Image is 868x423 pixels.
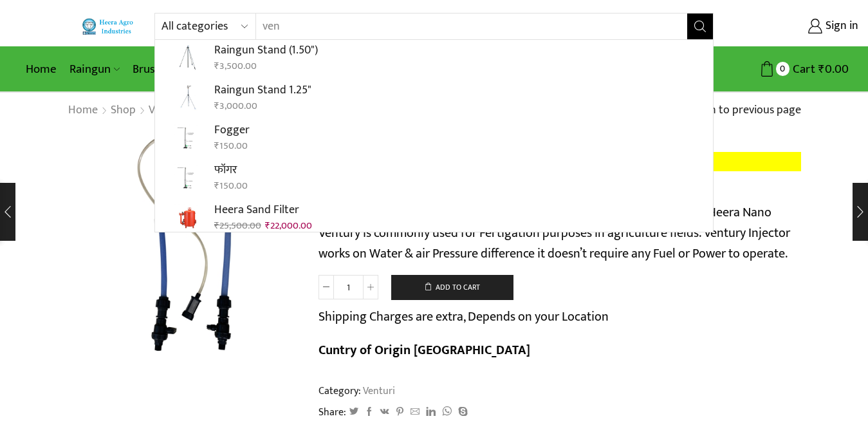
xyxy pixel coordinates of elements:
input: Product quantity [334,275,363,299]
a: Fogger₹150.00 [155,118,713,158]
a: Brush Cutter [126,54,213,84]
p: Heera Sand Filter [214,201,312,220]
p: Shipping Charges are extra, Depends on your Location [319,306,609,327]
bdi: 3,000.00 [214,98,257,114]
span: Sign in [822,18,858,35]
a: Raingun Stand (1.50")₹3,500.00 [155,38,713,78]
a: Home [68,102,98,119]
a: फॉगर₹150.00 [155,158,713,198]
span: ₹ [818,59,825,79]
button: Search button [687,14,713,39]
p: फॉगर [214,161,248,180]
span: ₹ [214,138,219,154]
bdi: 0.00 [818,59,849,79]
span: ₹ [214,178,219,194]
p: Fogger [214,121,250,140]
bdi: 25,500.00 [214,218,261,234]
span: Cart [790,61,815,78]
nav: Breadcrumb [68,102,185,119]
span: Share: [319,405,346,420]
span: Category: [319,384,395,399]
span: 0 [776,62,790,75]
a: Raingun Stand 1.25"₹3,000.00 [155,78,713,118]
input: Search for... [256,14,671,39]
span: ₹ [214,58,219,74]
span: ₹ [265,218,270,234]
p: Raingun Stand 1.25" [214,81,311,100]
button: Add to cart [391,275,513,301]
a: Return to previous page [682,102,801,119]
bdi: 150.00 [214,178,248,194]
span: ₹ [214,218,219,234]
a: Heera Sand Filter [155,198,713,238]
a: Shop [110,102,136,119]
b: Cuntry of Origin [GEOGRAPHIC_DATA] [319,339,530,361]
bdi: 22,000.00 [265,218,312,234]
a: Home [19,54,63,84]
p: Raingun Stand (1.50") [214,41,318,60]
p: Heera Nano Ventury is a small-sized (0.75″ OR 3/4″ inch) ventury injector. Heera Nano Ventury is ... [319,202,801,264]
a: 0 Cart ₹0.00 [726,57,849,81]
a: Raingun [63,54,126,84]
a: Sign in [733,15,858,38]
bdi: 150.00 [214,138,248,154]
a: Venturi [148,102,185,119]
a: Venturi [361,382,395,399]
span: ₹ [214,98,219,114]
bdi: 3,500.00 [214,58,257,74]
